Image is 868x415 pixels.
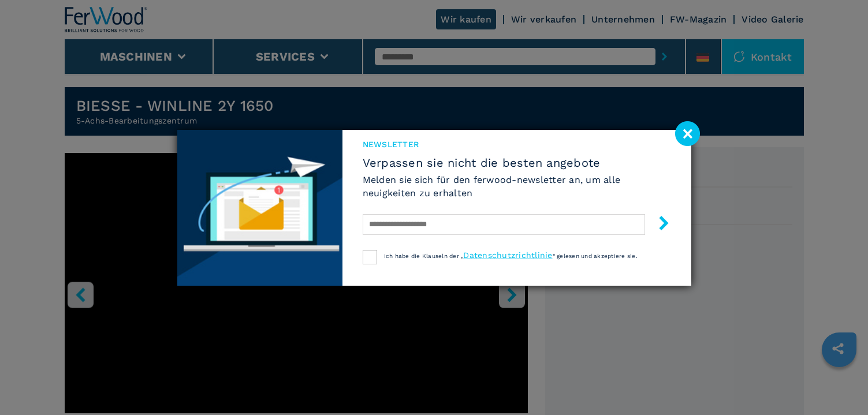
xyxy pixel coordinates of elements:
button: submit-button [645,211,671,238]
span: Ich habe die Klauseln der „ [384,253,464,259]
h6: Melden sie sich für den ferwood-newsletter an, um alle neuigkeiten zu erhalten [363,173,671,200]
span: Verpassen sie nicht die besten angebote [363,156,671,170]
img: Newsletter image [177,130,342,286]
span: Newsletter [363,139,671,150]
a: Datenschutzrichtlinie [463,251,552,260]
span: “ gelesen und akzeptiere sie. [553,253,638,259]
